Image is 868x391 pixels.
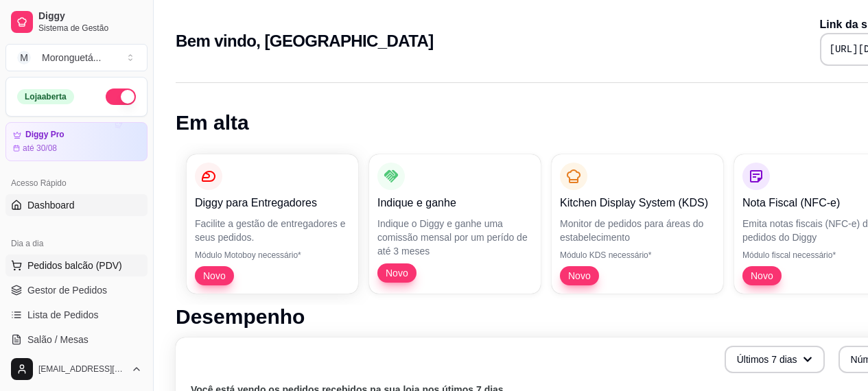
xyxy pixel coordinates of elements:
[563,269,596,283] span: Novo
[38,10,142,23] span: Diggy
[5,5,148,38] a: DiggySistema de Gestão
[560,217,715,244] p: Monitor de pedidos para áreas do estabelecimento
[5,233,148,254] div: Dia a dia
[27,259,122,272] span: Pedidos balcão (PDV)
[27,333,89,346] span: Salão / Mesas
[380,266,414,280] span: Novo
[377,195,532,211] p: Indique e ganhe
[195,250,350,261] p: Módulo Motoboy necessário*
[5,44,148,71] button: Select a team
[5,254,148,276] button: Pedidos balcão (PDV)
[38,23,142,34] span: Sistema de Gestão
[560,195,715,211] p: Kitchen Display System (KDS)
[106,88,136,105] button: Alterar Status
[5,194,148,216] a: Dashboard
[745,269,779,283] span: Novo
[176,30,434,52] h2: Bem vindo, [GEOGRAPHIC_DATA]
[27,283,107,297] span: Gestor de Pedidos
[5,172,148,194] div: Acesso Rápido
[5,122,148,161] a: Diggy Proaté 30/08
[198,269,231,283] span: Novo
[187,154,358,294] button: Diggy para EntregadoresFacilite a gestão de entregadores e seus pedidos.Módulo Motoboy necessário...
[5,279,148,301] a: Gestor de Pedidos
[42,51,101,64] div: Moronguetá ...
[5,304,148,326] a: Lista de Pedidos
[27,198,75,212] span: Dashboard
[27,308,99,322] span: Lista de Pedidos
[369,154,541,294] button: Indique e ganheIndique o Diggy e ganhe uma comissão mensal por um perído de até 3 mesesNovo
[5,329,148,351] a: Salão / Mesas
[25,130,64,140] article: Diggy Pro
[23,143,57,154] article: até 30/08
[17,89,74,104] div: Loja aberta
[5,353,148,386] button: [EMAIL_ADDRESS][DOMAIN_NAME]
[560,250,715,261] p: Módulo KDS necessário*
[195,195,350,211] p: Diggy para Entregadores
[725,346,825,373] button: Últimos 7 dias
[195,217,350,244] p: Facilite a gestão de entregadores e seus pedidos.
[38,364,126,375] span: [EMAIL_ADDRESS][DOMAIN_NAME]
[377,217,532,258] p: Indique o Diggy e ganhe uma comissão mensal por um perído de até 3 meses
[17,51,31,64] span: M
[552,154,723,294] button: Kitchen Display System (KDS)Monitor de pedidos para áreas do estabelecimentoMódulo KDS necessário...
